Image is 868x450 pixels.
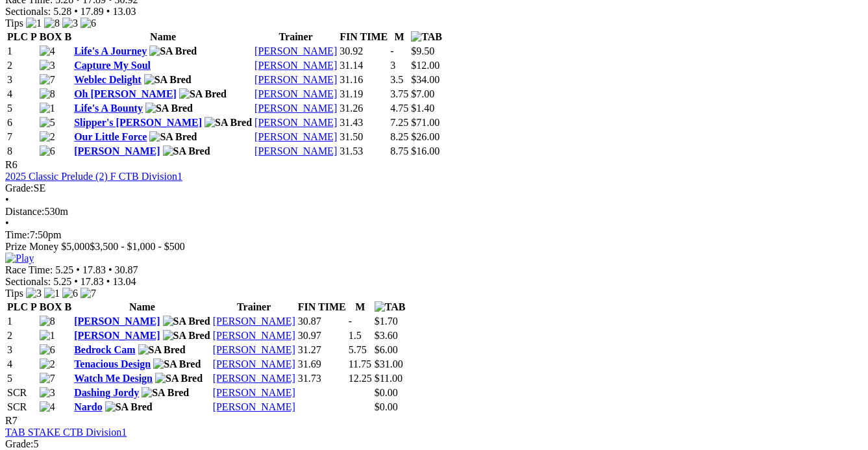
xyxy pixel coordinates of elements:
img: 6 [81,18,96,29]
img: 3 [40,387,55,399]
span: • [108,264,112,275]
img: 7 [40,74,55,86]
text: 5.75 [349,344,367,355]
td: 2 [6,329,38,342]
a: Slipper's [PERSON_NAME] [74,117,202,128]
td: SCR [6,401,38,414]
span: 5.25 [55,264,73,275]
span: $6.00 [375,344,398,355]
a: [PERSON_NAME] [254,145,337,156]
span: R7 [5,415,18,426]
span: Distance: [5,206,44,217]
text: 12.25 [349,373,372,384]
img: SA Bred [179,88,227,100]
td: 7 [6,131,38,144]
img: SA Bred [145,103,193,114]
span: $16.00 [411,145,440,156]
span: $7.00 [411,88,434,99]
td: 31.53 [339,145,388,158]
td: 6 [6,116,38,129]
img: SA Bred [138,344,186,356]
td: 31.27 [297,344,347,356]
img: SA Bred [155,373,203,384]
img: SA Bred [105,401,153,413]
text: 1.5 [349,330,362,341]
a: [PERSON_NAME] [254,131,337,142]
img: 1 [26,18,42,29]
text: 4.75 [390,103,408,114]
div: 5 [5,438,863,450]
span: BOX [40,31,62,42]
img: 4 [40,401,55,413]
td: 31.69 [297,358,347,371]
span: $0.00 [375,401,398,412]
td: 4 [6,358,38,371]
img: SA Bred [142,387,189,399]
td: 1 [6,315,38,328]
td: 31.14 [339,59,388,72]
a: Dashing Jordy [74,387,139,398]
th: FIN TIME [339,31,388,44]
a: [PERSON_NAME] [74,145,160,156]
text: 3.75 [390,88,408,99]
img: 6 [40,145,55,157]
td: 31.26 [339,102,388,115]
div: 7:50pm [5,229,863,241]
th: FIN TIME [297,301,347,314]
img: 1 [44,288,60,299]
a: [PERSON_NAME] [74,330,160,341]
a: [PERSON_NAME] [213,401,295,412]
span: PLC [7,301,28,312]
span: $9.50 [411,45,434,56]
span: $26.00 [411,131,440,142]
span: 17.83 [82,264,106,275]
a: TAB STAKE CTB Division1 [5,427,127,438]
img: 3 [62,18,78,29]
td: 5 [6,372,38,385]
a: [PERSON_NAME] [213,330,295,341]
td: 3 [6,73,38,86]
a: [PERSON_NAME] [213,387,295,398]
span: $34.00 [411,74,440,85]
a: [PERSON_NAME] [254,117,337,128]
img: TAB [411,31,442,43]
img: Play [5,253,34,264]
img: SA Bred [149,131,197,143]
td: 3 [6,344,38,356]
th: Name [73,301,211,314]
td: 1 [6,45,38,58]
span: Grade: [5,182,34,194]
a: [PERSON_NAME] [213,344,295,355]
img: SA Bred [144,74,192,86]
a: [PERSON_NAME] [254,60,337,71]
span: Tips [5,288,23,299]
span: Grade: [5,438,34,449]
span: B [64,301,71,312]
span: R6 [5,159,18,170]
img: 6 [40,344,55,356]
a: Life's A Bounty [74,103,143,114]
img: 3 [40,60,55,71]
span: • [106,276,110,287]
span: • [5,218,9,229]
a: Watch Me Design [74,373,153,384]
td: 30.87 [297,315,347,328]
div: 530m [5,206,863,218]
text: 11.75 [349,358,371,369]
td: 30.97 [297,329,347,342]
th: Trainer [254,31,338,44]
span: 13.03 [112,6,136,17]
span: • [106,6,110,17]
img: 6 [62,288,78,299]
span: BOX [40,301,62,312]
td: 4 [6,88,38,101]
a: Nardo [74,401,103,412]
td: 2 [6,59,38,72]
td: 31.19 [339,88,388,101]
img: 3 [26,288,42,299]
td: 31.73 [297,372,347,385]
text: 3.5 [390,74,403,85]
span: $11.00 [375,373,403,384]
span: P [31,301,37,312]
td: 31.50 [339,131,388,144]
